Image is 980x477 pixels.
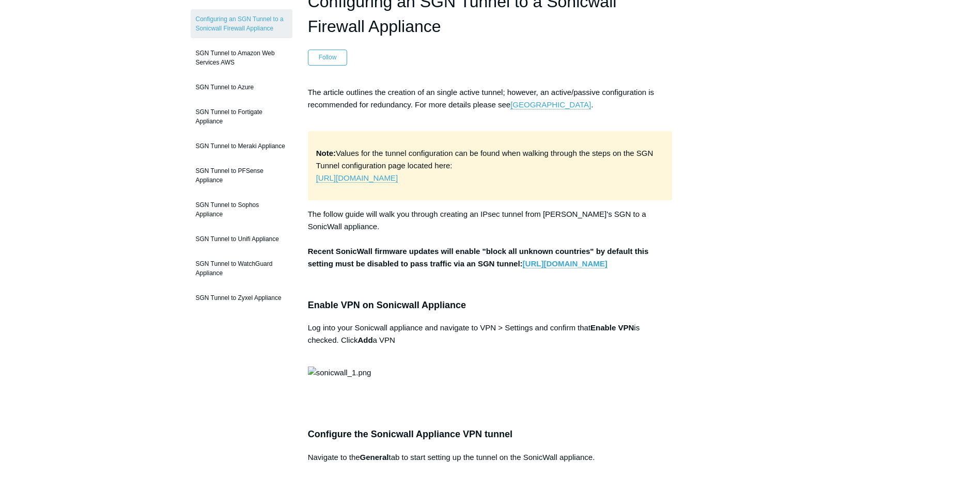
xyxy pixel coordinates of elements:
h3: Configure the Sonicwall Appliance VPN tunnel [308,427,673,442]
img: sonicwall_1.png [308,367,371,379]
a: SGN Tunnel to WatchGuard Appliance [191,254,292,283]
h3: Enable VPN on Sonicwall Appliance [308,298,673,313]
a: [URL][DOMAIN_NAME] [523,259,608,268]
a: SGN Tunnel to PFSense Appliance [191,161,292,190]
button: Follow Article [308,50,348,65]
strong: Recent SonicWall firmware updates will enable "block all unknown countries" by default this setti... [308,247,649,268]
p: The article outlines the creation of an single active tunnel; however, an active/passive configur... [308,86,673,123]
a: SGN Tunnel to Azure [191,77,292,97]
a: SGN Tunnel to Amazon Web Services AWS [191,43,292,72]
strong: Add [357,336,372,344]
strong: General [360,453,389,462]
a: Configuring an SGN Tunnel to a Sonicwall Firewall Appliance [191,9,292,38]
p: Navigate to the tab to start setting up the tunnel on the SonicWall appliance. [308,451,673,464]
strong: Note: [316,149,336,157]
p: The follow guide will walk you through creating an IPsec tunnel from [PERSON_NAME]'s SGN to a Son... [308,208,673,270]
a: SGN Tunnel to Sophos Appliance [191,195,292,224]
strong: Enable VPN [590,323,634,332]
a: [URL][DOMAIN_NAME] [316,173,398,183]
a: SGN Tunnel to Zyxel Appliance [191,288,292,308]
p: Log into your Sonicwall appliance and navigate to VPN > Settings and confirm that is checked. Cli... [308,322,673,359]
a: SGN Tunnel to Unifi Appliance [191,229,292,249]
p: Values for the tunnel configuration can be found when walking through the steps on the SGN Tunnel... [316,147,664,184]
a: SGN Tunnel to Fortigate Appliance [191,102,292,131]
a: [GEOGRAPHIC_DATA] [510,100,591,109]
a: SGN Tunnel to Meraki Appliance [191,136,292,156]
